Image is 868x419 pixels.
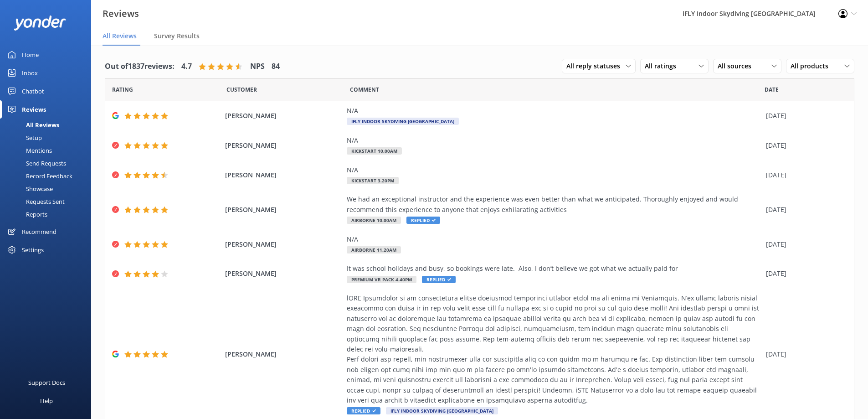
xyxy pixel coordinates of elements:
div: Mentions [5,144,52,157]
a: Record Feedback [5,170,91,182]
span: Replied [406,217,440,224]
a: Send Requests [5,157,91,170]
span: All ratings [645,61,682,71]
a: Mentions [5,144,91,157]
div: [DATE] [766,170,842,180]
div: Recommend [22,222,56,241]
span: Replied [347,407,380,414]
div: [DATE] [766,239,842,249]
div: Settings [22,241,44,259]
div: We had an exceptional instructor and the experience was even better than what we anticipated. Tho... [347,194,761,215]
span: Survey Results [154,31,200,41]
span: Date [112,85,133,94]
span: [PERSON_NAME] [225,140,343,150]
span: All products [791,61,834,71]
span: [PERSON_NAME] [225,170,343,180]
img: yonder-white-logo.png [14,16,66,31]
span: Date [226,85,257,94]
div: Help [40,392,53,410]
span: iFLY Indoor Skydiving [GEOGRAPHIC_DATA] [347,118,459,125]
div: lORE Ipsumdolor si am consectetura elitse doeiusmod temporinci utlabor etdol ma ali enima mi Veni... [347,293,761,405]
span: Airborne 10.00am [347,217,401,224]
div: Inbox [22,64,38,82]
div: Requests Sent [5,195,65,208]
div: Home [22,46,39,64]
span: [PERSON_NAME] [225,111,343,121]
div: Setup [5,131,42,144]
div: [DATE] [766,269,842,279]
span: Question [350,85,379,94]
div: All Reviews [5,119,59,131]
span: Kickstart 3.20pm [347,177,399,184]
div: N/A [347,135,761,145]
div: Reviews [22,100,46,119]
h4: 84 [272,61,280,72]
span: [PERSON_NAME] [225,205,343,215]
span: Date [765,85,779,94]
div: Reports [5,208,47,221]
span: All reply statuses [566,61,626,71]
a: Requests Sent [5,195,91,208]
div: Send Requests [5,157,66,170]
div: Support Docs [28,373,65,392]
h3: Reviews [103,6,139,21]
a: Reports [5,208,91,221]
span: Airborne 11.20am [347,246,401,253]
span: Premium VR Pack 4.40pm [347,276,416,283]
span: iFLY Indoor Skydiving [GEOGRAPHIC_DATA] [386,407,498,414]
div: Showcase [5,182,53,195]
a: All Reviews [5,119,91,131]
a: Setup [5,131,91,144]
div: [DATE] [766,111,842,121]
h4: 4.7 [181,61,192,72]
span: [PERSON_NAME] [225,239,343,249]
div: N/A [347,234,761,244]
span: [PERSON_NAME] [225,269,343,279]
div: N/A [347,165,761,175]
span: All Reviews [103,31,137,41]
span: All sources [718,61,757,71]
div: [DATE] [766,140,842,150]
span: Kickstart 10.00am [347,147,402,155]
h4: Out of 1837 reviews: [105,61,175,72]
div: It was school holidays and busy, so bookings were late. Also, I don’t believe we got what we actu... [347,264,761,274]
a: Showcase [5,182,91,195]
h4: NPS [250,61,265,72]
div: N/A [347,106,761,116]
div: [DATE] [766,349,842,359]
span: Replied [422,276,456,283]
span: [PERSON_NAME] [225,349,343,359]
div: Record Feedback [5,170,72,182]
div: [DATE] [766,205,842,215]
div: Chatbot [22,82,44,100]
